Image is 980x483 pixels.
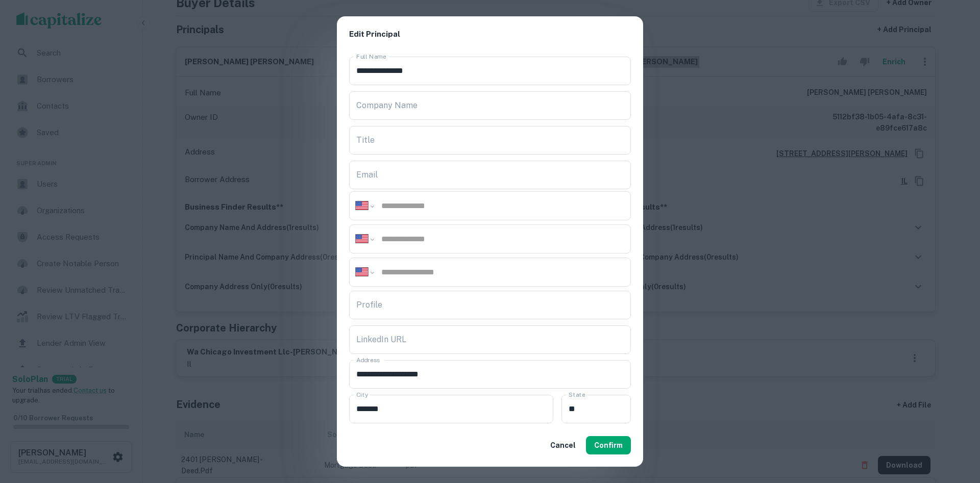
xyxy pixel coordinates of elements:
button: Cancel [546,436,580,454]
iframe: Chat Widget [929,401,980,450]
label: State [569,390,585,399]
label: Address [356,355,380,364]
label: Full Name [356,52,386,61]
button: Confirm [586,436,631,454]
label: City [356,390,368,399]
h2: Edit Principal [337,16,643,53]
